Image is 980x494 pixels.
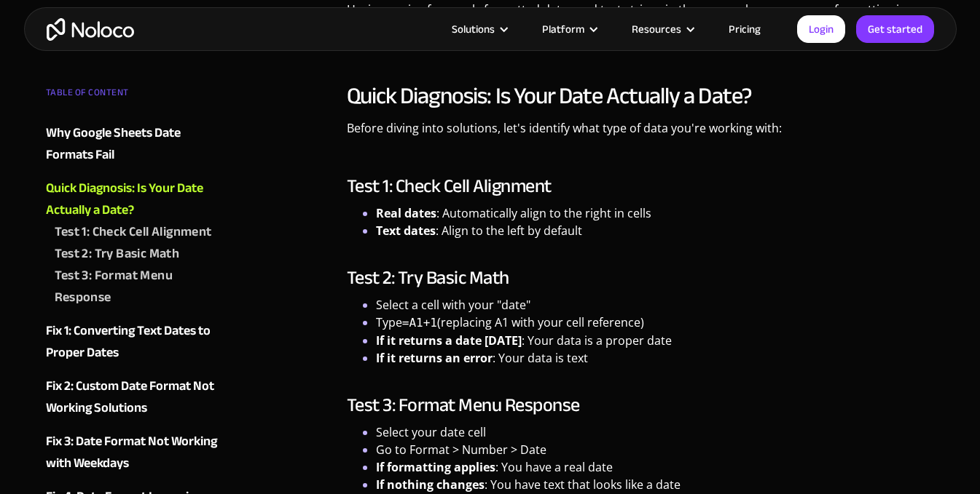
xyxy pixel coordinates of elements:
a: home [47,18,134,41]
a: Test 1: Check Cell Alignment [55,221,222,243]
a: Fix 3: Date Format Not Working with Weekdays [46,431,222,474]
a: Why Google Sheets Date Formats Fail [46,122,222,166]
a: Fix 2: Custom Date Format Not Working Solutions [46,375,222,419]
strong: If it returns a date [DATE] [376,332,522,348]
div: Solutions [434,20,524,39]
strong: Text dates [376,223,436,239]
li: Select a cell with your "date" [376,296,935,314]
a: Fix 1: Converting Text Dates to Proper Dates [46,320,222,364]
strong: If formatting applies [376,459,495,475]
a: Test 3: Format Menu Response [55,265,222,308]
div: Test 2: Try Basic Math [55,243,180,265]
strong: If it returns an error [376,350,493,366]
a: Login [797,15,845,43]
div: Solutions [452,20,495,39]
div: Resources [614,20,710,39]
li: : You have text that looks like a date [376,476,935,493]
div: Test 1: Check Cell Alignment [55,221,212,243]
div: Platform [542,20,584,39]
div: TABLE OF CONTENT [46,81,222,111]
h3: Test 2: Try Basic Math [347,267,935,289]
li: : Your data is text [376,349,935,367]
li: : Your data is a proper date [376,332,935,349]
li: : Align to the left by default [376,222,935,239]
li: Select your date cell [376,423,935,441]
a: Get started [856,15,934,43]
a: Quick Diagnosis: Is Your Date Actually a Date? [46,178,222,221]
div: Resources [632,20,681,39]
li: Type (replacing A1 with your cell reference) [376,314,935,332]
a: Test 2: Try Basic Math [55,243,222,265]
li: : You have a real date [376,458,935,476]
p: Before diving into solutions, let's identify what type of data you're working with: [347,119,935,148]
strong: If nothing changes [376,477,485,493]
div: Platform [524,20,614,39]
li: Go to Format > Number > Date [376,441,935,458]
h3: Test 3: Format Menu Response [347,394,935,416]
strong: Real dates [376,205,436,221]
h3: Test 1: Check Cell Alignment [347,175,935,197]
li: : Automatically align to the right in cells [376,204,935,222]
a: Pricing [710,20,779,39]
h2: Quick Diagnosis: Is Your Date Actually a Date? [347,81,935,111]
code: =A1+1 [402,316,437,330]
